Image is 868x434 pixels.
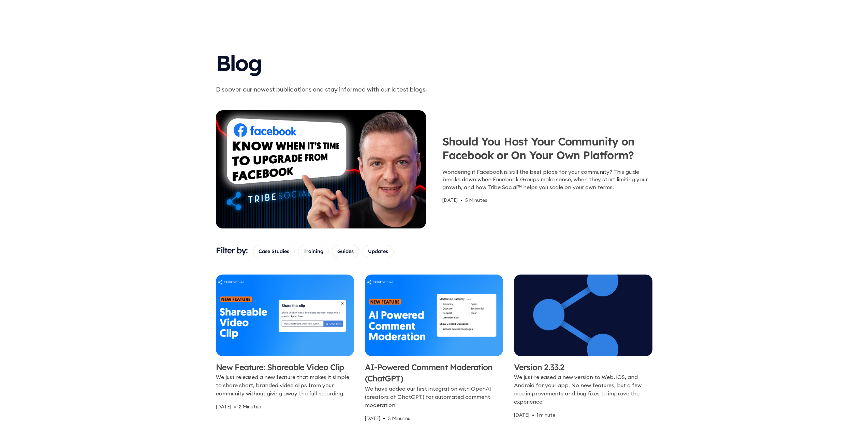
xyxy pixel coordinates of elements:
[514,411,529,419] div: [DATE]
[239,403,261,410] div: 2 Minutes
[365,362,503,384] h3: AI-Powered Comment Moderation (ChatGPT)
[304,248,323,255] span: Training
[365,384,503,409] div: We have added our first integration with OpenAI (creators of ChatGPT) for automated comment moder...
[259,248,289,255] span: Case Studies
[388,415,410,422] div: 3 Minutes
[514,275,652,422] a: Version 2.33.2We just released a new version to Web, iOS, and Android for your app. No new featur...
[465,196,487,204] div: 5 Minutes
[216,85,478,94] p: Discover our newest publications and stay informed with our latest blogs.
[253,245,652,258] form: Email Form
[234,403,236,410] div: •
[514,362,652,373] h3: Version 2.33.2
[442,196,458,204] div: [DATE]
[216,373,354,397] div: We just released a new feature that makes it simple to share short, branded video clips from your...
[365,415,380,422] div: [DATE]
[216,110,652,229] a: Should You Host Your Community on Facebook or On Your Own Platform?Wondering if Facebook is still...
[216,245,248,256] h3: Filter by:
[337,248,354,255] span: Guides
[460,196,462,204] div: •
[216,403,231,410] div: [DATE]
[216,275,354,422] a: New Feature: Shareable Video ClipWe just released a new feature that makes it simple to share sho...
[442,168,652,191] div: Wondering if Facebook is still the best place for your community? This guide breaks down when Fac...
[365,275,503,422] a: AI-Powered Comment Moderation (ChatGPT)We have added our first integration with OpenAI (creators ...
[383,415,385,422] div: •
[532,411,534,419] div: •
[537,411,555,419] div: 1 minute
[514,373,652,406] div: We just released a new version to Web, iOS, and Android for your app. No new features, but a few ...
[216,362,354,373] h3: New Feature: Shareable Video Clip
[216,44,478,79] h1: Blog
[368,248,388,255] span: Updates
[442,135,652,165] h3: Should You Host Your Community on Facebook or On Your Own Platform?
